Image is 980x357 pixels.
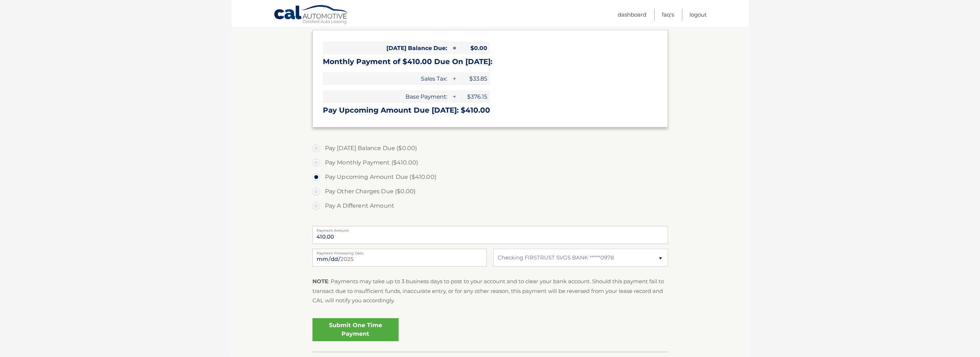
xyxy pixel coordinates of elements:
[312,318,399,341] a: Submit One Time Payment
[312,249,487,267] input: Payment Date
[323,90,450,103] span: Base Payment:
[450,90,458,103] span: +
[312,277,668,305] p: : Payments may take up to 3 business days to post to your account and to clear your bank account....
[323,106,658,115] h3: Pay Upcoming Amount Due [DATE]: $410.00
[312,141,668,155] label: Pay [DATE] Balance Due ($0.00)
[323,57,658,66] h3: Monthly Payment of $410.00 Due On [DATE]:
[458,42,490,54] span: $0.00
[323,72,450,85] span: Sales Tax:
[450,72,458,85] span: +
[450,42,458,54] span: =
[312,226,668,244] input: Payment Amount
[274,5,349,26] a: Cal Automotive
[312,155,668,170] label: Pay Monthly Payment ($410.00)
[312,170,668,184] label: Pay Upcoming Amount Due ($410.00)
[662,9,674,21] a: FAQ's
[689,9,707,21] a: Logout
[323,42,450,54] span: [DATE] Balance Due:
[618,9,646,21] a: Dashboard
[458,90,490,103] span: $376.15
[312,226,668,232] label: Payment Amount
[312,199,668,213] label: Pay A Different Amount
[312,184,668,199] label: Pay Other Charges Due ($0.00)
[458,72,490,85] span: $33.85
[312,249,487,254] label: Payment Processing Date
[312,278,328,285] strong: NOTE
